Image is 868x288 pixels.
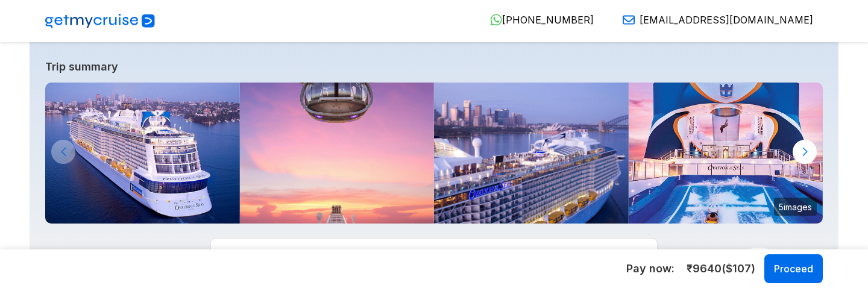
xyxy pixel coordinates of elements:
a: [EMAIL_ADDRESS][DOMAIN_NAME] [613,14,813,26]
img: Email [623,14,635,26]
span: ₹ 9640 ($ 107 ) [687,261,755,277]
img: ovation-of-the-seas-flowrider-sunset.jpg [629,83,823,224]
button: Proceed [764,254,823,283]
h5: Pay now : [626,261,675,276]
span: [EMAIL_ADDRESS][DOMAIN_NAME] [640,14,813,26]
small: 5 images [774,198,817,216]
img: ovation-of-the-seas-departing-from-sydney.jpg [434,83,629,224]
span: [PHONE_NUMBER] [502,14,594,26]
img: WhatsApp [490,14,502,26]
a: [PHONE_NUMBER] [480,14,594,26]
img: ovation-exterior-back-aerial-sunset-port-ship.jpg [45,83,240,224]
img: north-star-sunset-ovation-of-the-seas.jpg [240,83,435,224]
a: Trip summary [45,60,823,73]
